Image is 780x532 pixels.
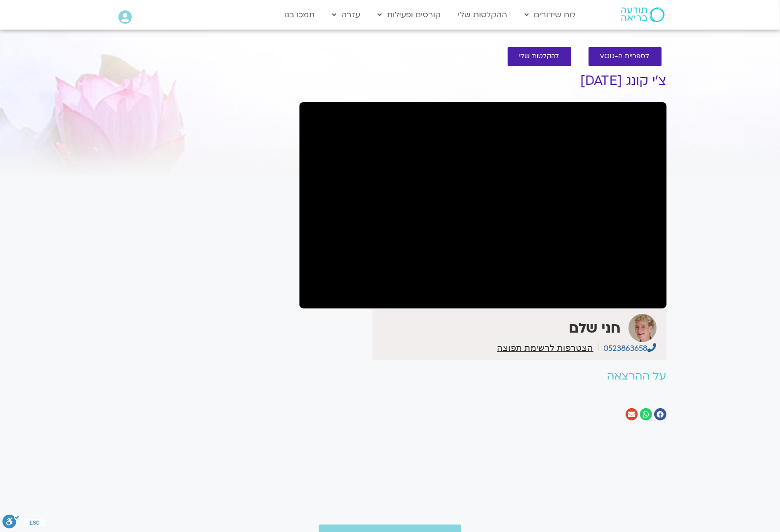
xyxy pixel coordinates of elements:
h2: על ההרצאה [299,370,667,382]
a: קורסים ופעילות [373,5,446,24]
span: להקלטות שלי [520,53,559,60]
a: 0523863658 [604,343,657,354]
div: שיתוף ב email [626,408,638,420]
img: תודעה בריאה [621,7,665,22]
a: לוח שידורים [520,5,581,24]
a: לספריית ה-VOD [589,47,662,66]
img: חני שלם [629,314,657,342]
a: הצטרפות לרשימת תפוצה [497,343,593,352]
a: ההקלטות שלי [453,5,513,24]
div: שיתוף ב facebook [654,408,667,420]
div: שיתוף ב whatsapp [640,408,652,420]
h1: צ’י קונג [DATE] [299,74,667,88]
a: תמכו בנו [280,5,320,24]
a: להקלטות שלי [508,47,571,66]
span: לספריית ה-VOD [600,53,650,60]
strong: חני שלם [569,319,621,338]
a: עזרה [328,5,366,24]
